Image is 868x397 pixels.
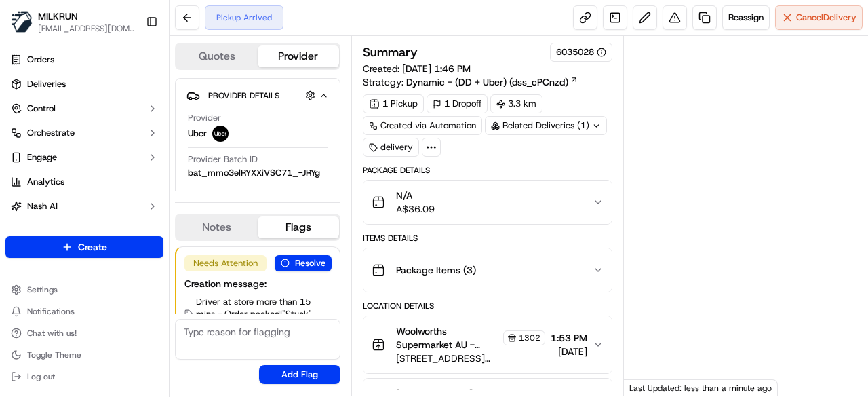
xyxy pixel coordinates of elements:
[184,255,267,271] div: Needs Attention
[27,349,81,360] span: Toggle Theme
[38,10,78,23] button: MILKRUN
[176,216,258,238] button: Notes
[5,5,140,38] button: MILKRUNMILKRUN[EMAIL_ADDRESS][DOMAIN_NAME]
[38,23,135,34] button: [EMAIL_ADDRESS][DOMAIN_NAME]
[490,94,542,113] div: 3.3 km
[363,316,612,373] button: Woolworths Supermarket AU - [GEOGRAPHIC_DATA] Store Manager1302[STREET_ADDRESS][PERSON_NAME]1:53 ...
[722,5,770,30] button: Reassign
[796,12,856,24] span: Cancel Delivery
[5,49,163,71] a: Orders
[27,328,77,339] span: Chat with us!
[485,116,607,135] div: Related Deliveries (1)
[363,62,471,75] span: Created:
[78,240,107,254] span: Create
[184,277,332,290] div: Creation message:
[5,345,163,364] button: Toggle Theme
[176,45,258,67] button: Quotes
[363,116,482,135] a: Created via Automation
[11,11,33,33] img: MILKRUN
[188,153,258,166] span: Provider Batch ID
[27,176,64,188] span: Analytics
[196,296,332,333] span: Driver at store more than 15 mins - Order packed | "Stuck" Status
[363,75,578,89] div: Strategy:
[406,75,568,89] span: Dynamic - (DD + Uber) (dss_cPCnzd)
[259,365,340,384] button: Add Flag
[258,45,339,67] button: Provider
[5,280,163,299] button: Settings
[27,306,75,317] span: Notifications
[27,102,56,115] span: Control
[275,255,332,271] button: Resolve
[5,73,163,95] a: Deliveries
[551,345,587,358] span: [DATE]
[5,122,163,144] button: Orchestrate
[402,62,471,75] span: [DATE] 1:46 PM
[5,324,163,343] button: Chat with us!
[208,90,279,101] span: Provider Details
[363,165,612,176] div: Package Details
[396,324,500,352] span: Woolworths Supermarket AU - [GEOGRAPHIC_DATA] Store Manager
[27,127,75,139] span: Orchestrate
[427,94,488,113] div: 1 Dropoff
[363,181,612,224] button: N/AA$36.09
[406,75,578,89] a: Dynamic - (DD + Uber) (dss_cPCnzd)
[363,301,612,311] div: Location Details
[519,333,540,343] span: 1302
[188,112,221,124] span: Provider
[27,200,58,212] span: Nash AI
[27,371,55,382] span: Log out
[5,220,163,242] a: Product Catalog
[624,379,778,396] div: Last Updated: less than a minute ago
[5,195,163,217] button: Nash AI
[188,128,207,140] span: Uber
[188,191,268,203] span: Provider Delivery ID
[212,126,229,142] img: uber-new-logo.jpeg
[775,5,863,30] button: CancelDelivery
[186,84,329,107] button: Provider Details
[396,263,476,277] span: Package Items ( 3 )
[396,189,435,202] span: N/A
[5,147,163,168] button: Engage
[396,352,545,365] span: [STREET_ADDRESS][PERSON_NAME]
[728,12,764,24] span: Reassign
[27,78,66,90] span: Deliveries
[258,216,339,238] button: Flags
[363,233,612,244] div: Items Details
[363,248,612,292] button: Package Items (3)
[363,138,419,157] div: delivery
[188,167,320,179] span: bat_mmo3elRYXXiVSC71_-JRYg
[556,46,606,58] button: 6035028
[551,331,587,345] span: 1:53 PM
[363,46,418,58] h3: Summary
[5,302,163,321] button: Notifications
[27,284,58,295] span: Settings
[363,94,424,113] div: 1 Pickup
[27,225,92,237] span: Product Catalog
[5,171,163,193] a: Analytics
[27,54,54,66] span: Orders
[5,367,163,386] button: Log out
[27,151,57,164] span: Engage
[5,98,163,119] button: Control
[396,202,435,216] span: A$36.09
[5,236,163,258] button: Create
